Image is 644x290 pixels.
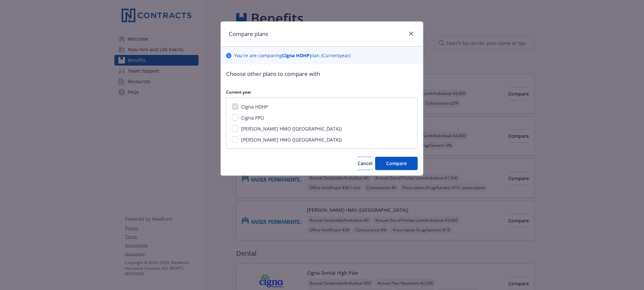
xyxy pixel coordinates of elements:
[241,115,264,121] span: Cigna PPO
[407,30,415,38] a: close
[358,160,373,166] span: Cancel
[358,157,373,170] button: Cancel
[241,137,342,143] span: [PERSON_NAME] HMO ([GEOGRAPHIC_DATA])
[386,160,407,166] span: Compare
[234,52,351,59] p: You ' re are comparing plan ( Current year)
[241,104,268,110] span: Cigna HDHP
[229,30,268,38] h1: Compare plans
[375,157,418,170] button: Compare
[282,52,310,59] b: Cigna HDHP
[226,70,418,78] p: Choose other plans to compare with
[226,89,418,95] p: Current year
[241,126,342,132] span: [PERSON_NAME] HMO ([GEOGRAPHIC_DATA])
